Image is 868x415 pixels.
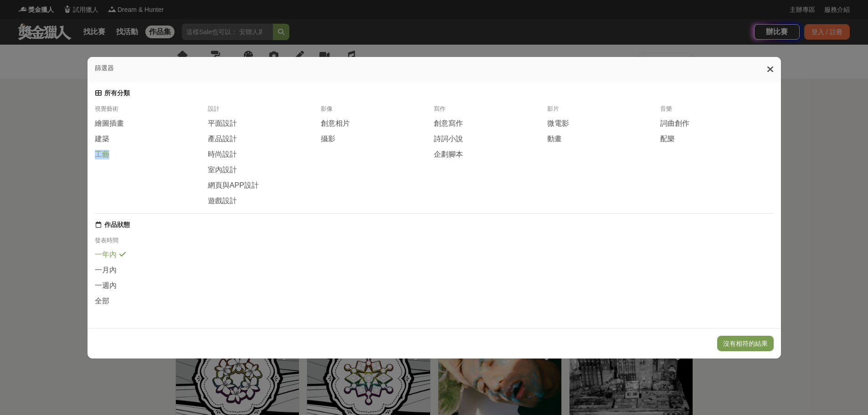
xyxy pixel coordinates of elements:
span: 動畫 [547,134,562,144]
span: 時尚設計 [208,150,237,159]
span: 一月內 [95,266,117,275]
span: 詞曲創作 [660,119,689,128]
div: 影像 [321,105,434,118]
button: 沒有相符的結果 [717,336,774,351]
div: 音樂 [660,105,773,118]
span: 遊戲設計 [208,196,237,206]
span: 企劃腳本 [434,150,463,159]
span: 一週內 [95,281,117,291]
span: 創意寫作 [434,119,463,128]
div: 發表時間 [95,236,208,250]
div: 作品狀態 [104,221,130,229]
span: 建築 [95,134,109,144]
span: 全部 [95,297,109,306]
div: 視覺藝術 [95,105,208,118]
span: 篩選器 [95,64,114,72]
div: 影片 [547,105,660,118]
span: 工藝 [95,150,109,159]
span: 產品設計 [208,134,237,144]
span: 平面設計 [208,119,237,128]
div: 寫作 [434,105,547,118]
span: 攝影 [321,134,335,144]
span: 繪圖插畫 [95,119,124,128]
span: 創意相片 [321,119,350,128]
span: 配樂 [660,134,675,144]
span: 微電影 [547,119,569,128]
span: 室內設計 [208,165,237,175]
div: 設計 [208,105,321,118]
span: 網頁與APP設計 [208,181,259,190]
div: 所有分類 [104,89,130,97]
span: 詩詞小說 [434,134,463,144]
span: 一年內 [95,250,117,260]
